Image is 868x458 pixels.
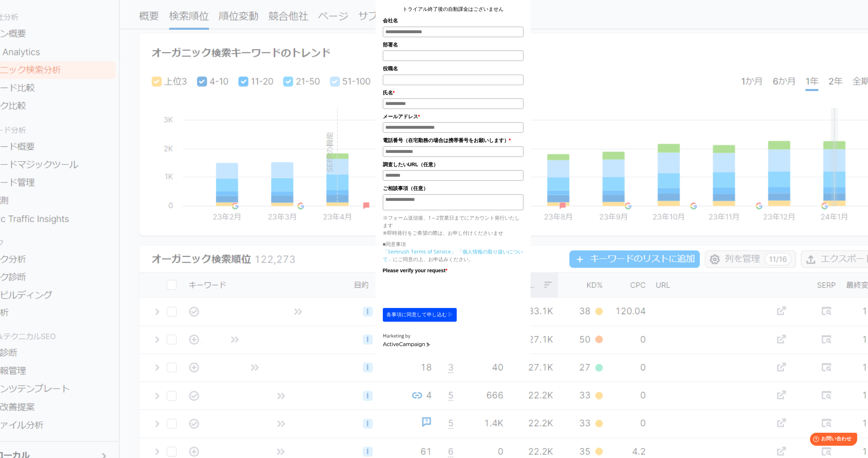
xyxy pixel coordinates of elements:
[383,267,523,274] label: Please verify your request
[383,89,523,97] label: 氏名
[383,5,523,13] center: トライアル終了後の自動課金はございません
[383,308,457,322] button: 各事項に同意して申し込む ▷
[383,113,523,120] label: メールアドレス
[383,214,523,237] p: ※フォーム送信後、1～2営業日までにアカウント発行いたします ※即時発行をご希望の際は、お申し付けくださいませ
[383,41,523,49] label: 部署名
[383,17,523,25] label: 会社名
[383,248,456,255] a: 「Semrush Terms of Service」
[383,184,523,192] label: ご相談事項（任意）
[383,276,492,304] iframe: reCAPTCHA
[804,430,860,450] iframe: Help widget launcher
[383,65,523,72] label: 役職名
[383,240,523,248] p: ■同意事項
[383,248,523,263] a: 「個人情報の取り扱いについて」
[383,333,523,340] div: Marketing by
[383,136,523,144] label: 電話番号（在宅勤務の場合は携帯番号をお願いします）
[383,160,523,168] label: 調査したいURL（任意）
[383,248,523,263] p: にご同意の上、お申込みください。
